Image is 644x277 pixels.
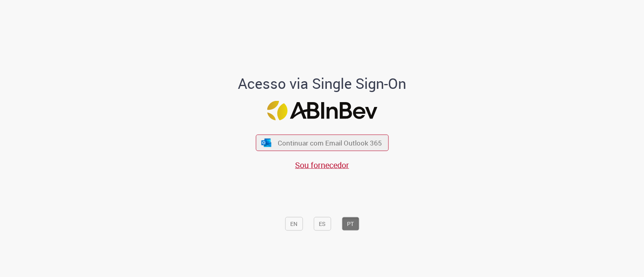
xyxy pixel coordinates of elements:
img: ícone Azure/Microsoft 360 [261,138,272,147]
button: EN [285,217,303,230]
span: Continuar com Email Outlook 365 [278,138,382,148]
h1: Acesso via Single Sign-On [211,75,434,91]
button: ES [314,217,331,230]
a: Sou fornecedor [295,160,349,170]
button: PT [342,217,359,230]
button: ícone Azure/Microsoft 360 Continuar com Email Outlook 365 [256,135,388,151]
img: Logo ABInBev [267,101,377,121]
